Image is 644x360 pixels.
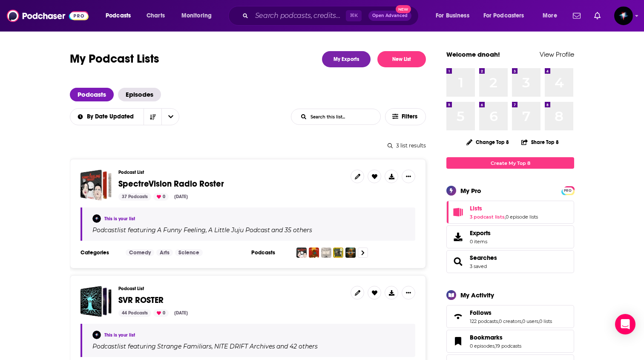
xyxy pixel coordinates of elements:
a: Follows [449,311,466,323]
button: open menu [430,9,480,23]
a: Exports [446,225,574,248]
a: This is your list [104,216,135,222]
button: Filters [385,108,426,125]
a: Lists [470,204,538,212]
a: SpectreVision Radio Roster [118,179,224,189]
a: Searches [470,254,497,262]
a: Create My Top 8 [446,157,574,169]
a: SVR ROSTER [80,286,112,317]
div: 44 Podcasts [118,309,151,317]
a: NITE DRIFT Archives [213,343,275,350]
a: 0 creators [499,318,521,324]
span: SVR ROSTER [118,295,164,305]
span: More [543,10,557,22]
a: Episodes [118,88,161,101]
input: Search podcasts, credits, & more... [252,9,346,23]
button: Show profile menu [614,6,633,25]
button: Open AdvancedNew [368,11,411,21]
a: 122 podcasts [470,318,498,324]
button: open menu [100,9,142,23]
span: Follows [470,309,492,317]
span: , [505,214,506,220]
h4: Strange Familiars [157,343,212,350]
span: For Podcasters [483,10,524,22]
a: Welcome dnoah! [446,50,500,58]
a: Bookmarks [449,335,466,347]
button: Share Top 8 [521,134,559,150]
a: SVR ROSTER [118,296,164,305]
a: A Little Juju Podcast [207,227,270,233]
h4: A Little Juju Podcast [208,227,270,233]
span: Open Advanced [372,14,408,18]
img: Caribbean Mystics [321,248,331,258]
span: New [396,5,411,13]
span: , [494,343,495,349]
a: Show notifications dropdown [591,9,604,23]
span: Exports [449,231,466,243]
a: My Exports [322,51,371,67]
a: This is your list [104,332,135,338]
a: Strange Familiars [156,343,212,350]
h3: Podcast List [118,286,344,291]
button: open menu [537,9,568,23]
span: ⌘ K [346,10,362,21]
a: PRO [563,187,573,193]
a: 0 users [522,318,538,324]
h1: My Podcast Lists [70,51,159,67]
span: , [212,343,213,350]
a: 19 podcasts [495,343,521,349]
a: 0 episodes [470,343,494,349]
span: , [538,318,539,324]
p: and 42 others [276,343,318,350]
a: Lists [449,206,466,218]
h3: Categories [80,249,119,256]
span: Bookmarks [470,334,503,341]
a: Arts [156,249,173,256]
span: Exports [470,229,491,237]
span: SpectreVision Radio Roster [118,179,224,189]
h2: Choose List sort [70,108,179,125]
a: 0 lists [539,318,552,324]
div: [DATE] [171,193,191,201]
a: Charts [141,9,170,23]
a: Podcasts [70,88,114,101]
span: Follows [446,305,574,328]
img: dnoah [92,331,101,339]
a: Bookmarks [470,334,521,341]
h4: A Funny Feeling [157,227,206,233]
div: 0 [153,309,169,317]
span: Lists [470,204,482,212]
a: View Profile [540,50,574,58]
a: Searches [449,256,466,268]
button: open menu [478,9,537,23]
a: 3 podcast lists [470,214,505,220]
button: open menu [175,9,223,23]
a: Science [175,249,203,256]
button: New List [377,51,426,67]
img: Carlos Niño & Friends | Conversations and Music [333,248,343,258]
button: open menu [70,114,144,120]
button: Show More Button [402,286,415,300]
img: Podchaser - Follow, Share and Rate Podcasts [7,8,89,24]
img: User Profile [614,6,633,25]
div: Podcast list featuring [92,226,405,234]
span: PRO [563,187,573,194]
a: A Funny Feeling [156,227,206,233]
span: Podcasts [106,10,131,22]
a: 0 episode lists [506,214,538,220]
span: , [521,318,522,324]
a: Show notifications dropdown [569,9,584,23]
span: Logged in as daniel90037 [614,6,633,25]
button: Show More Button [402,170,415,183]
div: [DATE] [171,309,191,317]
button: Change Top 8 [461,137,514,147]
div: 0 [153,193,169,201]
a: Follows [470,309,552,317]
a: 3 saved [470,263,487,269]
